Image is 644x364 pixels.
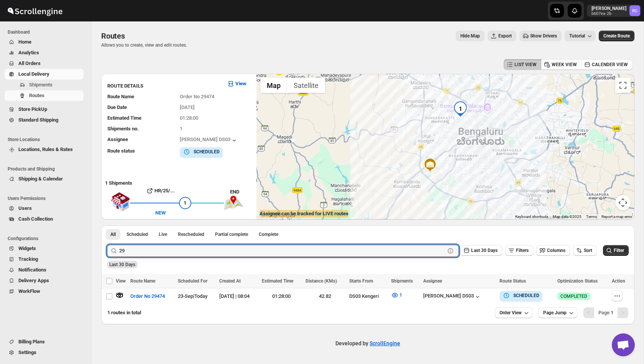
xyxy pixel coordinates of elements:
[127,231,148,237] span: Scheduled
[603,245,629,256] button: Filter
[230,188,253,196] div: END
[258,210,284,219] img: Google
[130,278,155,284] span: Route Name
[505,245,533,256] button: Filters
[519,31,562,41] button: Show Drivers
[180,104,195,110] span: [DATE]
[18,339,45,344] span: Billing Plans
[18,60,41,66] span: All Orders
[18,288,40,294] span: WorkFlow
[495,307,532,318] button: Order View
[306,278,337,284] span: Distance (KMs)
[5,286,84,297] button: WorkFlow
[180,136,238,144] button: [PERSON_NAME] DS03
[18,146,73,152] span: Locations, Rules & Rates
[587,5,641,17] button: User menu
[219,292,257,300] div: [DATE] | 08:04
[18,50,39,55] span: Analytics
[106,229,120,240] button: All routes
[101,31,125,41] span: Routes
[260,210,348,218] label: Assignee can be tracked for LIVE routes
[219,278,241,284] span: Created At
[581,59,632,70] button: CALENDER VIEW
[615,78,631,93] button: Toggle fullscreen view
[5,174,84,184] button: Shipping & Calendar
[460,33,480,39] span: Hide Map
[116,278,126,284] span: View
[499,310,522,316] span: Order View
[183,148,220,156] button: SCHEDULED
[503,292,539,299] button: SCHEDULED
[18,205,32,211] span: Users
[107,115,141,121] span: Estimated Time
[611,310,613,315] b: 1
[553,214,582,219] span: Map data ©2025
[569,33,585,39] span: Tutorial
[154,188,175,193] b: HR/25/...
[599,31,634,41] button: Create Route
[222,78,251,90] button: View
[539,307,577,318] button: Page Jump
[18,71,49,77] span: Local Delivery
[224,196,243,210] img: trip_end.png
[18,216,53,222] span: Cash Collection
[547,248,565,253] span: Columns
[155,209,166,217] div: NEW
[18,39,31,45] span: Home
[601,214,632,219] a: Report a map error
[262,292,301,300] div: 01:28:00
[180,126,182,132] span: 1
[629,5,640,16] span: Rahul Chopra
[612,333,635,356] div: Open chat
[5,144,84,155] button: Locations, Rules & Rates
[178,231,204,237] span: Rescheduled
[18,349,36,355] span: Settings
[498,33,512,39] span: Export
[386,289,407,301] button: 1
[18,256,38,262] span: Tracking
[178,278,207,284] span: Scheduled For
[592,62,628,68] span: CALENDER VIEW
[5,214,84,224] button: Cash Collection
[107,310,141,315] span: 1 routes in total
[615,195,631,210] button: Map camera controls
[516,248,529,253] span: Filters
[573,245,597,256] button: Sort
[178,293,207,299] span: 23-Sep | Today
[471,248,498,253] span: Last 30 Days
[107,148,135,154] span: Route status
[583,307,628,318] nav: Pagination
[5,265,84,275] button: Notifications
[101,176,132,186] b: 1 Shipments
[5,37,84,47] button: Home
[8,166,87,172] span: Products and Shipping
[109,262,135,267] span: Last 30 Days
[614,248,624,253] span: Filter
[5,203,84,214] button: Users
[515,214,548,219] button: Keyboard shortcuts
[180,115,198,121] span: 01:28:00
[5,47,84,58] button: Analytics
[423,278,442,284] span: Assignee
[488,31,516,41] button: Export
[460,245,502,256] button: Last 30 Days
[349,278,373,284] span: Starts From
[499,278,526,284] span: Route Status
[101,42,187,48] p: Allows you to create, view and edit routes.
[370,340,400,346] a: ScrollEngine
[5,80,84,90] button: Shipments
[591,11,626,16] p: b607ea-2b
[184,200,186,206] span: 1
[258,210,284,219] a: Open this area in Google Maps (opens a new window)
[598,310,613,315] span: Page
[130,292,165,300] span: Order No 29474
[18,278,49,283] span: Delivery Apps
[453,101,468,117] div: 1
[541,59,582,70] button: WEEK VIEW
[603,33,630,39] span: Create Route
[6,1,64,20] img: ScrollEngine
[18,267,46,273] span: Notifications
[612,278,625,284] span: Action
[5,336,84,347] button: Billing Plans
